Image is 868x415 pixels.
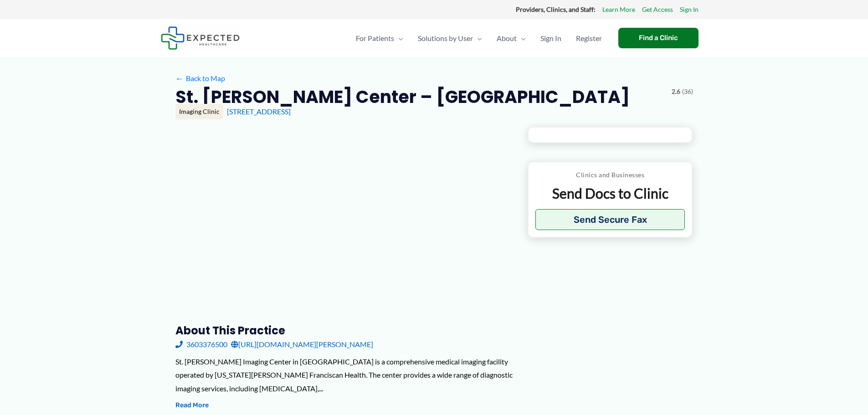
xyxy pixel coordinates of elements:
a: Sign In [680,4,699,15]
span: 2.6 [672,86,680,97]
a: For PatientsMenu Toggle [349,22,411,54]
span: (36) [682,86,693,97]
a: [URL][DOMAIN_NAME][PERSON_NAME] [231,338,373,351]
strong: Providers, Clinics, and Staff: [516,5,596,13]
nav: Primary Site Navigation [349,22,609,54]
span: For Patients [356,22,394,54]
a: [STREET_ADDRESS] [227,107,291,116]
a: Register [569,22,609,54]
a: Solutions by UserMenu Toggle [411,22,489,54]
span: Menu Toggle [394,22,403,54]
a: ←Back to Map [175,72,225,85]
a: AboutMenu Toggle [489,22,533,54]
span: Menu Toggle [473,22,482,54]
span: Register [576,22,602,54]
a: Get Access [642,4,673,15]
a: 3603376500 [175,338,227,351]
div: Imaging Clinic [175,104,223,119]
img: Expected Healthcare Logo - side, dark font, small [161,26,240,50]
button: Send Secure Fax [535,209,685,230]
p: Clinics and Businesses [535,169,685,181]
span: Sign In [540,22,561,54]
span: Solutions by User [418,22,473,54]
a: Learn More [602,4,635,15]
h2: St. [PERSON_NAME] Center – [GEOGRAPHIC_DATA] [175,86,630,108]
span: About [497,22,517,54]
h3: About this practice [175,323,513,338]
a: Sign In [533,22,569,54]
p: Send Docs to Clinic [535,184,685,202]
div: St. [PERSON_NAME] Imaging Center in [GEOGRAPHIC_DATA] is a comprehensive medical imaging facility... [175,355,513,395]
a: Find a Clinic [618,28,699,48]
button: Read More [175,400,209,411]
span: Menu Toggle [517,22,526,54]
span: ← [175,74,184,82]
